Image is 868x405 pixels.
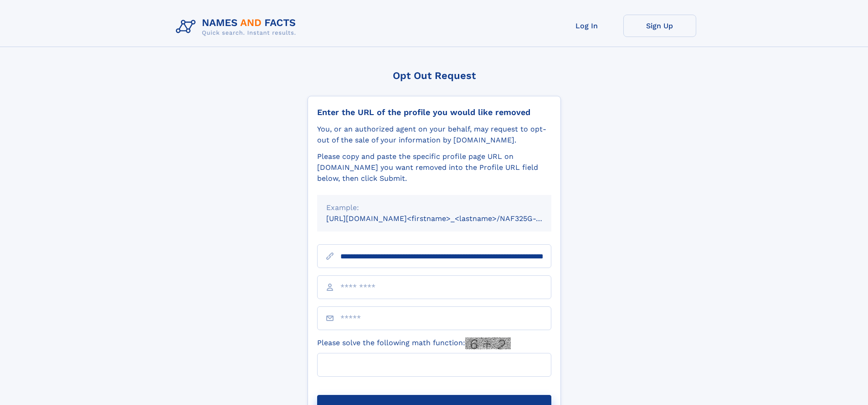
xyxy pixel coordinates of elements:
[317,151,551,184] div: Please copy and paste the specific profile page URL on [DOMAIN_NAME] you want removed into the Pr...
[308,70,561,81] div: Opt Out Request
[623,15,696,37] a: Sign Up
[317,124,551,146] div: You, or an authorized agent on your behalf, may request to opt-out of the sale of your informatio...
[326,202,542,213] div: Example:
[550,15,623,37] a: Log In
[317,337,511,349] label: Please solve the following math function:
[326,214,569,223] small: [URL][DOMAIN_NAME]<firstname>_<lastname>/NAF325G-xxxxxxxx
[317,107,551,117] div: Enter the URL of the profile you would like removed
[172,15,303,39] img: Logo Names and Facts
